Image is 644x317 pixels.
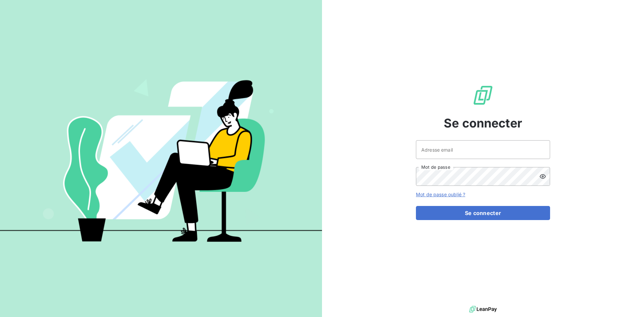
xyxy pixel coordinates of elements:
[444,114,522,132] span: Se connecter
[472,85,494,106] img: Logo LeanPay
[416,140,550,159] input: placeholder
[416,192,465,197] a: Mot de passe oublié ?
[416,206,550,220] button: Se connecter
[469,304,497,314] img: logo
